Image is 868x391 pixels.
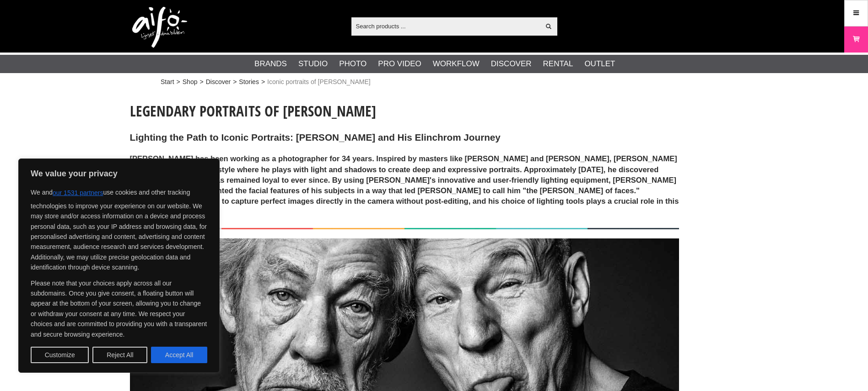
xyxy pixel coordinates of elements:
input: Search products ... [351,19,540,33]
a: Stories [239,77,259,87]
h4: [PERSON_NAME] has been working as a photographer for 34 years. Inspired by masters like [PERSON_N... [130,153,679,217]
a: Photo [339,58,367,70]
p: We and use cookies and other tracking technologies to improve your experience on our website. We ... [31,185,207,273]
a: Workflow [433,58,480,70]
a: Start [161,77,174,87]
span: > [261,77,265,87]
a: Discover [491,58,532,70]
button: Reject All [92,347,147,363]
h1: Legendary Portraits of [PERSON_NAME] [130,101,679,121]
button: Accept All [151,347,207,363]
a: Brands [254,58,287,70]
a: Rental [543,58,573,70]
a: Discover [206,77,231,87]
a: Outlet [584,58,615,70]
span: > [177,77,180,87]
button: our 1531 partners [53,185,103,201]
a: Shop [183,77,198,87]
div: We value your privacy [18,159,220,373]
button: Customize [31,347,89,363]
p: We value your privacy [31,168,207,179]
h2: Lighting the Path to Iconic Portraits: [PERSON_NAME] and His Elinchrom Journey [130,131,679,144]
a: Pro Video [378,58,421,70]
span: Iconic portraits of [PERSON_NAME] [267,77,371,87]
img: logo.png [132,7,187,48]
p: Please note that your choices apply across all our subdomains. Once you give consent, a floating ... [31,278,207,339]
span: > [199,77,203,87]
a: Studio [298,58,328,70]
span: > [233,77,237,87]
